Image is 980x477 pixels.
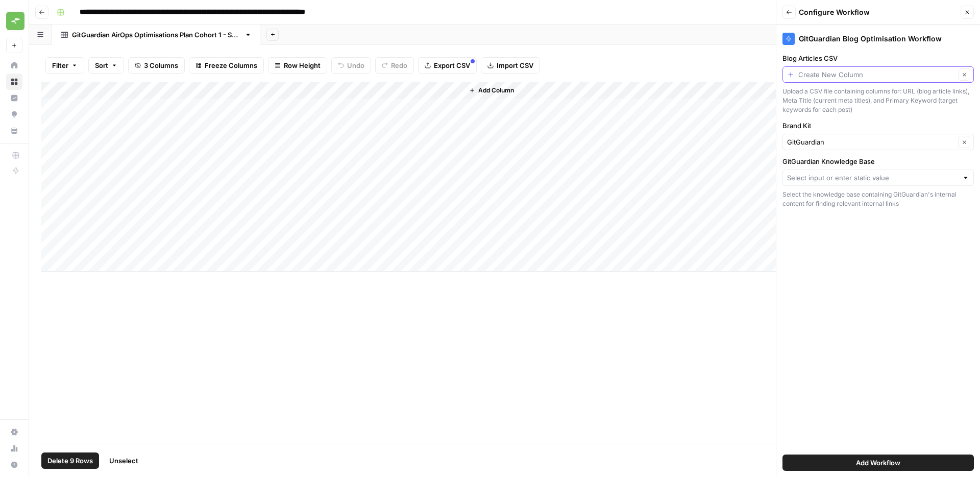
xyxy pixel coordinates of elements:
a: GitGuardian AirOps Optimisations Plan Cohort [DATE] [52,25,260,45]
button: Export CSV [418,57,477,74]
button: Sort [88,57,124,74]
span: Add Column [478,86,514,95]
span: Delete 9 Rows [47,456,93,466]
button: Undo [331,57,371,74]
input: Create New Column [798,69,955,80]
a: Browse [6,74,22,90]
span: Redo [391,60,407,70]
span: Export CSV [434,60,470,70]
label: Brand Kit [782,121,974,131]
label: Blog Articles CSV [782,53,974,63]
span: Freeze Columns [205,60,257,70]
div: GitGuardian Blog Optimisation Workflow [782,33,974,45]
span: Undo [347,60,364,70]
span: Row Height [284,60,321,70]
span: Import CSV [497,60,533,70]
div: Upload a CSV file containing columns for: URL (blog article links), Meta Title (current meta titl... [782,87,974,114]
span: Add Workflow [856,458,900,468]
a: Settings [6,424,22,440]
button: Workspace: SaaStorm [6,8,22,34]
a: Insights [6,90,22,106]
a: Your Data [6,123,22,139]
span: Filter [52,60,68,70]
button: Filter [45,57,84,74]
button: Row Height [268,57,327,74]
button: Help + Support [6,457,22,473]
button: Redo [375,57,414,74]
a: Home [6,57,22,74]
a: Opportunities [6,106,22,123]
a: Usage [6,440,22,457]
div: Select the knowledge base containing GitGuardian's internal content for finding relevant internal... [782,190,974,208]
button: Unselect [103,452,144,469]
span: Sort [95,60,108,70]
button: 3 Columns [128,57,185,74]
div: GitGuardian AirOps Optimisations Plan Cohort [DATE] [72,30,240,40]
img: SaaStorm Logo [6,12,24,30]
span: Unselect [109,456,138,466]
label: GitGuardian Knowledge Base [782,156,974,166]
button: Freeze Columns [189,57,264,74]
button: Delete 9 Rows [41,452,99,469]
button: Add Column [465,84,518,97]
span: 3 Columns [144,60,178,70]
input: GitGuardian [787,137,955,147]
button: Import CSV [481,57,540,74]
button: Add Workflow [782,455,974,471]
input: Select input or enter static value [787,173,958,183]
